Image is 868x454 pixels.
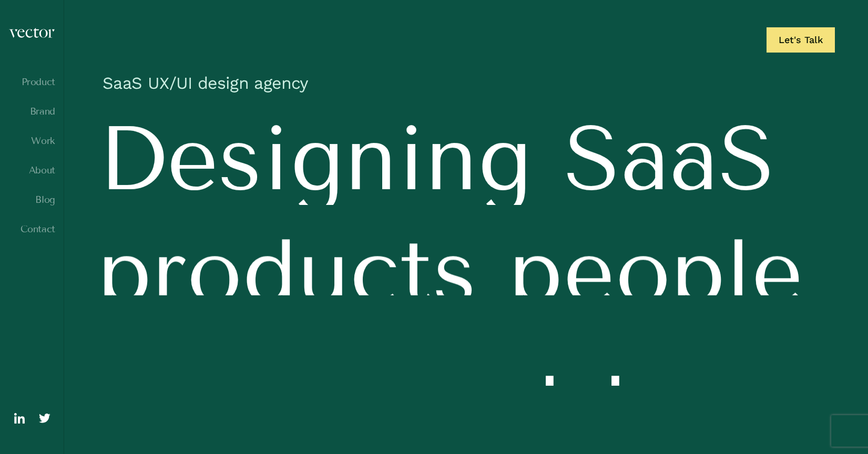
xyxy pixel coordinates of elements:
[8,136,55,146] a: Work
[97,67,835,104] h1: SaaS UX/UI design agency
[8,224,55,234] a: Contact
[767,27,835,53] a: Let's Talk
[97,113,533,204] span: Designing
[97,226,477,317] span: products
[8,77,55,87] a: Product
[8,194,55,205] a: Blog
[8,106,55,117] a: Brand
[8,165,55,176] a: About
[97,359,335,449] span: never
[564,113,775,204] span: SaaS
[366,359,569,449] span: want
[508,226,803,317] span: people
[601,359,691,449] span: to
